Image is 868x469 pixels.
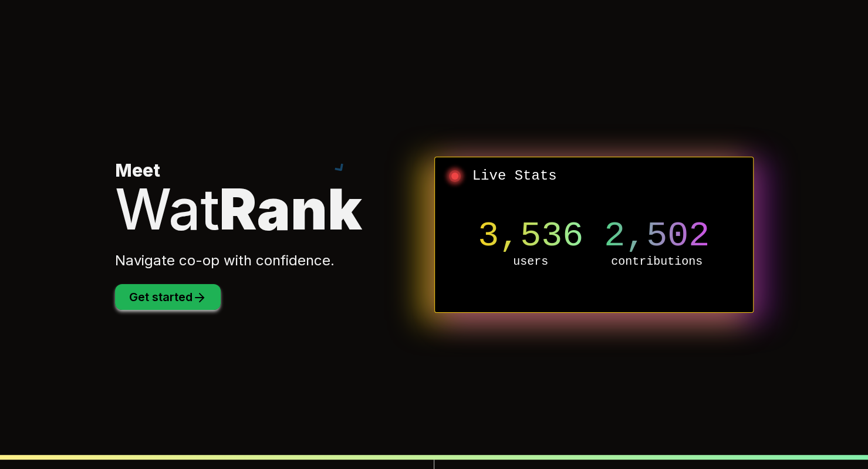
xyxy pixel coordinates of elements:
p: 3,536 [468,218,594,254]
p: 2,502 [594,218,720,254]
p: Navigate co-op with confidence. [115,251,434,270]
p: users [468,254,594,270]
span: Wat [115,175,219,243]
h2: Live Stats [444,167,744,185]
a: Get started [115,292,221,303]
p: contributions [594,254,720,270]
span: Rank [219,175,362,243]
h1: Meet [115,160,434,237]
button: Get started [115,284,221,310]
